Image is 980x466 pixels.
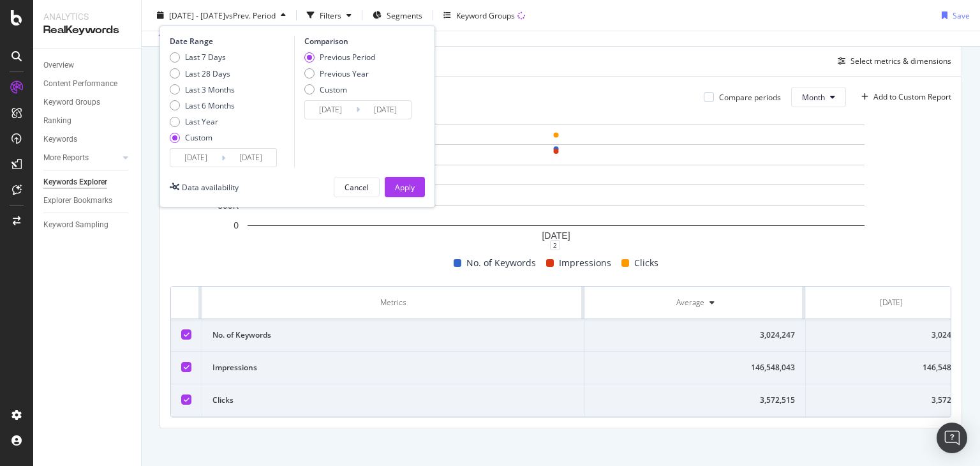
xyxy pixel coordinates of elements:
span: Segments [387,10,422,20]
div: Keyword Groups [456,10,515,20]
div: Custom [320,84,347,94]
div: Cancel [345,181,369,192]
div: Add to Custom Report [873,93,951,101]
svg: A chart. [170,117,942,245]
button: Filters [302,5,357,26]
div: Last 7 Days [185,52,226,63]
div: Compare periods [719,92,781,103]
span: [DATE] - [DATE] [169,10,225,20]
div: Last 6 Months [185,100,235,111]
td: No. of Keywords [202,319,585,352]
div: [DATE] [880,297,903,308]
a: Overview [43,59,132,72]
a: Keywords Explorer [43,176,132,189]
div: 3,024,247 [816,329,967,341]
div: 3,572,515 [816,395,967,406]
a: Ranking [43,114,132,128]
button: Keyword Groups [438,5,530,26]
div: Save [953,10,970,20]
div: More Reports [43,151,89,165]
div: Keyword Sampling [43,218,108,232]
a: Content Performance [43,77,132,91]
div: Keyword Groups [43,96,100,109]
div: 146,548,043 [816,362,967,373]
a: Keywords [43,133,132,146]
input: Start Date [170,149,221,167]
span: vs Prev. Period [225,10,276,20]
div: RealKeywords [43,23,131,38]
div: Select metrics & dimensions [850,56,951,66]
div: Apply [395,181,415,192]
div: Keywords Explorer [43,176,107,189]
button: Segments [367,5,427,26]
div: Previous Period [320,52,375,63]
button: Apply [385,177,425,197]
div: Explorer Bookmarks [43,194,112,207]
div: Last 6 Months [170,100,235,111]
span: Clicks [634,255,658,271]
div: Filters [320,10,341,20]
input: Start Date [305,101,356,119]
text: No. of Keywords [189,142,199,208]
div: Previous Year [320,68,369,79]
div: Overview [43,59,74,72]
div: Analytics [43,10,131,23]
a: More Reports [43,151,119,165]
button: [DATE] - [DATE]vsPrev. Period [152,5,291,26]
span: Month [802,92,825,103]
div: Previous Period [304,52,375,63]
div: Content Performance [43,77,117,91]
text: 800K [218,200,239,211]
div: Last 28 Days [185,68,230,79]
text: 0 [234,221,239,231]
div: Last Year [185,116,218,127]
span: Impressions [559,255,611,271]
div: Last 3 Months [185,84,235,94]
div: Date Range [170,36,291,47]
input: End Date [360,101,411,119]
button: Save [937,5,970,26]
div: Custom [185,132,212,143]
div: Open Intercom Messenger [937,423,967,453]
a: Keyword Sampling [43,218,132,232]
td: Impressions [202,352,585,384]
button: Month [791,87,846,107]
input: End Date [225,149,276,167]
div: 3,572,515 [595,395,795,406]
div: Metrics [212,297,574,308]
span: No. of Keywords [466,255,536,271]
div: Custom [170,132,235,143]
div: Keywords [43,133,77,146]
td: Clicks [202,384,585,417]
div: Last 3 Months [170,84,235,94]
div: 146,548,043 [595,362,795,373]
div: Custom [304,84,375,94]
div: Last 7 Days [170,52,235,63]
text: [DATE] [542,230,570,241]
div: Previous Year [304,68,375,79]
div: Comparison [304,36,415,47]
div: Data availability [182,181,239,192]
div: Last Year [170,116,235,127]
div: Average [676,297,704,308]
a: Explorer Bookmarks [43,194,132,207]
div: 2 [550,240,560,250]
button: Cancel [334,177,380,197]
button: Select metrics & dimensions [833,54,951,69]
div: Ranking [43,114,71,128]
button: Add to Custom Report [856,87,951,107]
a: Keyword Groups [43,96,132,109]
div: Last 28 Days [170,68,235,79]
div: 3,024,247 [595,329,795,341]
